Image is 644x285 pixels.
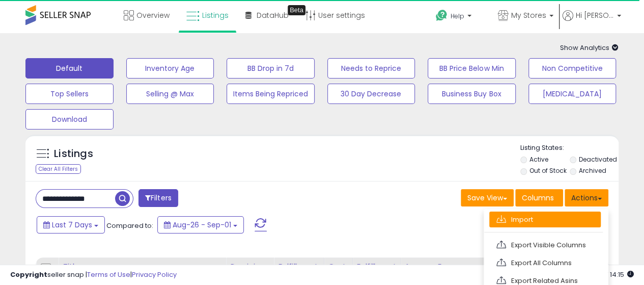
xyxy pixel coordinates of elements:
[511,10,546,20] span: My Stores
[428,84,516,104] button: Business Buy Box
[560,43,619,53] span: Show Analytics
[288,5,305,15] div: Tooltip anchor
[489,255,601,271] a: Export All Columns
[327,84,415,104] button: 30 Day Decrease
[327,58,415,79] button: Needs to Reprice
[278,262,319,272] div: Fulfillment
[126,84,214,104] button: Selling @ Max
[579,166,606,175] label: Archived
[173,220,231,230] span: Aug-26 - Sep-01
[63,262,221,272] div: Title
[579,155,617,164] label: Deactivated
[10,270,47,279] strong: Copyright
[157,216,244,234] button: Aug-26 - Sep-01
[489,237,601,253] a: Export Visible Columns
[227,58,315,79] button: BB Drop in 7d
[576,10,614,20] span: Hi [PERSON_NAME]
[563,10,621,33] a: Hi [PERSON_NAME]
[328,262,348,272] div: Cost
[52,220,92,230] span: Last 7 Days
[54,147,93,161] h5: Listings
[227,84,315,104] button: Items Being Repriced
[36,164,81,174] div: Clear All Filters
[37,216,105,234] button: Last 7 Days
[528,58,617,79] button: Non Competitive
[428,58,516,79] button: BB Price Below Min
[87,270,130,279] a: Terms of Use
[132,270,177,279] a: Privacy Policy
[522,193,554,203] span: Columns
[126,58,214,79] button: Inventory Age
[357,262,396,283] div: Fulfillment Cost
[106,221,153,230] span: Compared to:
[520,143,619,153] p: Listing States:
[565,189,608,206] button: Actions
[529,155,548,164] label: Active
[25,58,114,79] button: Default
[528,84,617,104] button: [MEDICAL_DATA]
[25,109,114,129] button: Download
[451,12,464,20] span: Help
[10,270,177,280] div: seller snap | |
[405,262,493,272] div: Amazon Fees
[529,166,566,175] label: Out of Stock
[230,262,269,272] div: Repricing
[515,189,563,206] button: Columns
[435,9,448,22] i: Get Help
[594,270,634,279] span: 2025-09-9 14:15 GMT
[25,84,114,104] button: Top Sellers
[489,212,601,227] a: Import
[136,10,170,20] span: Overview
[428,2,489,33] a: Help
[202,10,229,20] span: Listings
[461,189,514,206] button: Save View
[138,189,178,207] button: Filters
[257,10,289,20] span: DataHub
